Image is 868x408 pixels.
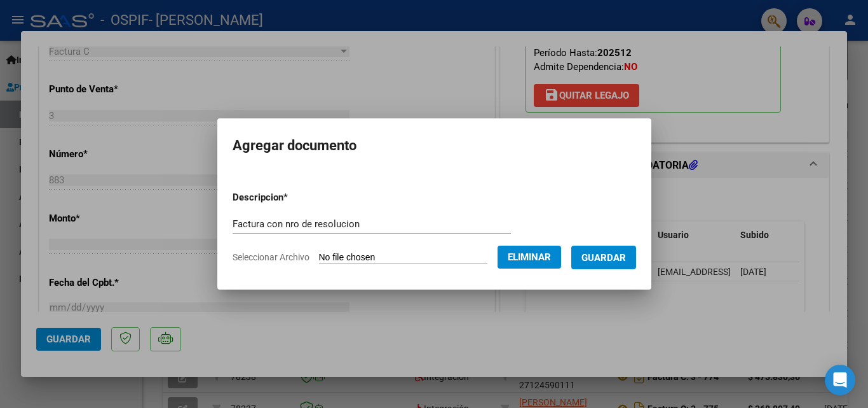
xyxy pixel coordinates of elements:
div: Open Intercom Messenger [825,365,855,395]
span: Eliminar [508,251,551,263]
span: Seleccionar Archivo [233,252,309,262]
span: Guardar [581,252,626,264]
p: Descripcion [233,190,354,205]
h2: Agregar documento [233,134,636,158]
button: Guardar [571,246,636,269]
button: Eliminar [498,246,561,269]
